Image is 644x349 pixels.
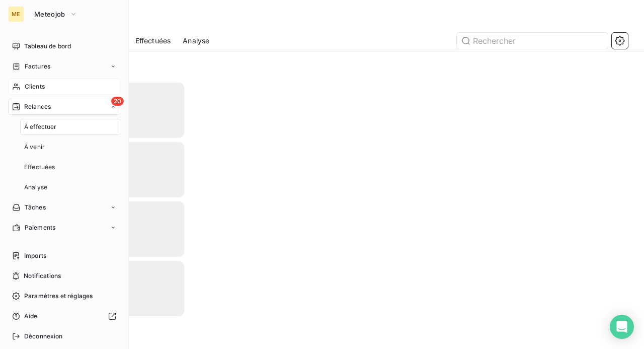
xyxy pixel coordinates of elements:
span: Meteojob [34,10,65,18]
span: Effectuées [135,36,171,46]
span: Tâches [25,203,46,212]
span: Analyse [24,183,47,192]
span: 20 [111,97,124,106]
span: Analyse [183,36,209,46]
span: À effectuer [24,122,57,131]
span: Clients [25,82,45,91]
span: Aide [24,312,38,321]
span: Relances [24,102,51,111]
span: Déconnexion [24,332,63,341]
span: À venir [24,143,45,152]
span: Imports [24,251,46,260]
span: Notifications [24,271,61,281]
input: Rechercher [457,33,608,49]
span: Tableau de bord [24,42,71,51]
span: Paiements [25,223,55,232]
span: Paramètres et réglages [24,292,93,301]
span: Effectuées [24,163,55,172]
a: Aide [8,308,120,324]
span: Factures [25,62,50,71]
div: ME [8,6,24,22]
div: Open Intercom Messenger [610,315,634,339]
